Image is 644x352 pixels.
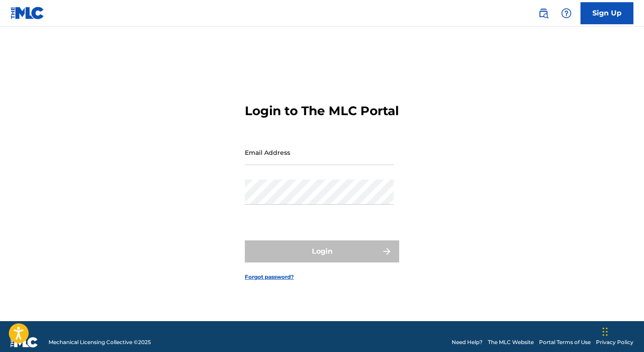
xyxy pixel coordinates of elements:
a: Forgot password? [245,273,294,281]
h3: Login to The MLC Portal [245,103,399,119]
div: Widget de chat [600,310,644,352]
div: Arrastrar [603,318,608,345]
a: Portal Terms of Use [539,338,591,346]
a: Sign Up [580,2,633,24]
img: search [538,8,549,19]
a: The MLC Website [488,338,534,346]
a: Need Help? [452,338,483,346]
span: Mechanical Licensing Collective © 2025 [49,338,151,346]
img: MLC Logo [11,7,45,19]
a: Public Search [535,4,552,22]
iframe: Chat Widget [600,310,644,352]
div: Help [558,4,575,22]
a: Privacy Policy [596,338,633,346]
img: help [561,8,572,19]
img: logo [11,337,38,348]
